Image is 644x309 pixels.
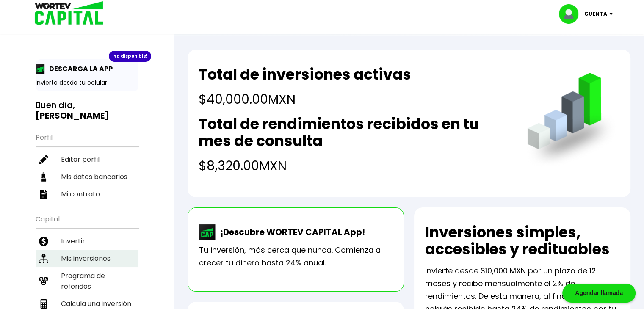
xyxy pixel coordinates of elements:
h4: $8,320.00 MXN [199,156,510,175]
img: inversiones-icon.6695dc30.svg [39,254,48,263]
a: Mis datos bancarios [36,168,138,185]
h2: Total de rendimientos recibidos en tu mes de consulta [199,116,510,149]
a: Mis inversiones [36,250,138,267]
a: Mi contrato [36,185,138,203]
p: ¡Descubre WORTEV CAPITAL App! [216,226,365,238]
h2: Total de inversiones activas [199,66,411,83]
p: Cuenta [584,8,607,20]
img: datos-icon.10cf9172.svg [39,172,48,182]
h4: $40,000.00 MXN [199,90,411,109]
b: [PERSON_NAME] [36,110,109,121]
div: ¡Ya disponible! [109,51,151,62]
img: app-icon [36,64,45,74]
h2: Inversiones simples, accesibles y redituables [425,224,619,258]
img: profile-image [559,4,584,24]
h3: Buen día, [36,100,138,121]
img: editar-icon.952d3147.svg [39,155,48,164]
a: Editar perfil [36,151,138,168]
p: Tu inversión, más cerca que nunca. Comienza a crecer tu dinero hasta 24% anual. [199,244,392,269]
p: Invierte desde tu celular [36,78,138,87]
a: Programa de referidos [36,267,138,295]
img: invertir-icon.b3b967d7.svg [39,237,48,246]
ul: Perfil [36,128,138,203]
p: DESCARGA LA APP [45,63,113,74]
img: grafica.516fef24.png [523,73,619,169]
img: contrato-icon.f2db500c.svg [39,190,48,199]
div: Agendar llamada [562,284,636,303]
img: icon-down [607,13,619,15]
img: calculadora-icon.17d418c4.svg [39,299,48,309]
img: wortev-capital-app-icon [199,224,216,240]
a: Invertir [36,232,138,250]
img: recomiendanos-icon.9b8e9327.svg [39,276,48,286]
